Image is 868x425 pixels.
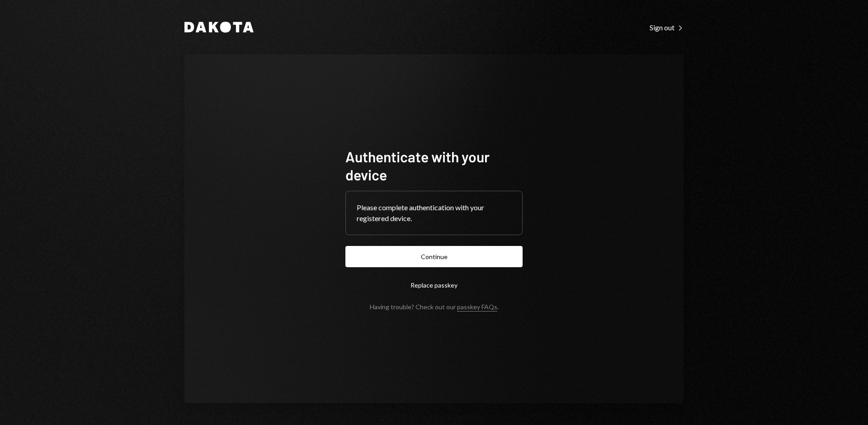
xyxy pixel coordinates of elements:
[650,23,684,32] div: Sign out
[345,147,523,184] h1: Authenticate with your device
[357,202,511,224] div: Please complete authentication with your registered device.
[345,246,523,267] button: Continue
[370,303,499,311] div: Having trouble? Check out our .
[457,303,497,312] a: passkey FAQs
[650,22,684,32] a: Sign out
[345,274,523,296] button: Replace passkey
